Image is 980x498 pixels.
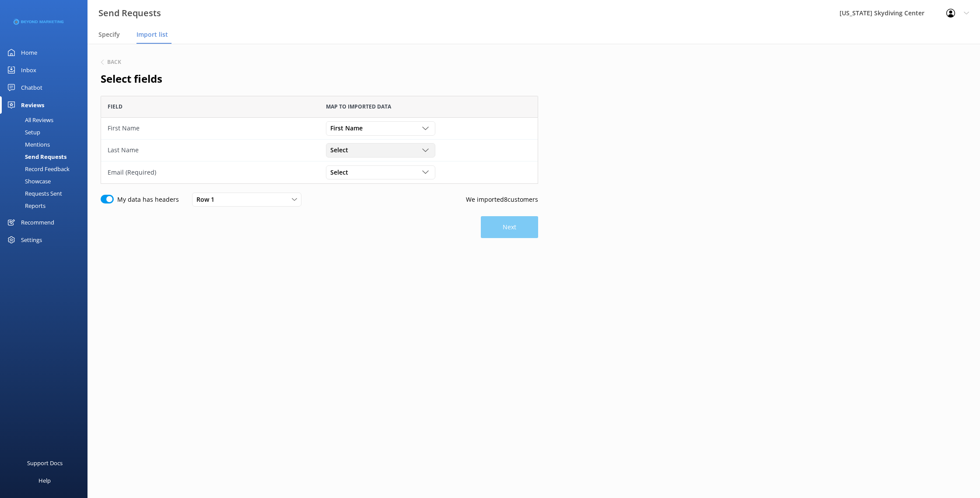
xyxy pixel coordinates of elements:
[21,61,36,79] div: Inbox
[5,151,87,163] a: Send Requests
[330,145,353,155] span: Select
[21,231,42,249] div: Settings
[38,472,51,489] div: Help
[330,123,368,133] span: First Name
[330,168,353,177] span: Select
[27,454,63,472] div: Support Docs
[5,163,87,175] a: Record Feedback
[21,79,42,96] div: Chatbot
[326,102,391,111] span: Map to imported data
[107,60,121,65] h6: Back
[98,30,120,39] span: Specify
[136,30,168,39] span: Import list
[101,60,121,65] button: Back
[5,187,87,200] a: Requests Sent
[13,15,63,29] img: 3-1676954853.png
[98,6,161,20] h3: Send Requests
[21,214,54,231] div: Recommend
[108,102,122,111] span: Field
[5,200,87,212] a: Reports
[5,163,70,175] div: Record Feedback
[5,175,87,187] a: Showcase
[21,44,37,61] div: Home
[466,195,538,204] p: We imported 8 customers
[117,195,179,204] label: My data has headers
[5,175,51,187] div: Showcase
[5,126,40,138] div: Setup
[196,195,220,204] span: Row 1
[101,118,538,183] div: grid
[5,187,62,200] div: Requests Sent
[108,145,313,155] div: Last Name
[5,114,87,126] a: All Reviews
[5,138,50,151] div: Mentions
[5,114,53,126] div: All Reviews
[101,70,538,87] h2: Select fields
[5,151,66,163] div: Send Requests
[5,200,45,212] div: Reports
[5,138,87,151] a: Mentions
[5,126,87,138] a: Setup
[108,123,313,133] div: First Name
[108,168,313,177] div: Email (Required)
[21,96,44,114] div: Reviews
